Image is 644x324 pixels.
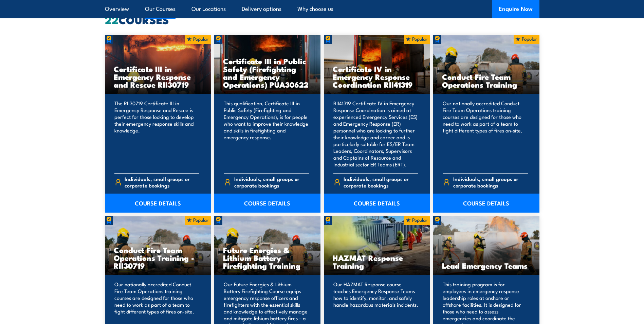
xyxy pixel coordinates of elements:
a: COURSE DETAILS [214,194,320,213]
p: RII41319 Certificate IV in Emergency Response Coordination is aimed at experienced Emergency Serv... [333,100,419,168]
p: This qualification, Certificate III in Public Safety (Firefighting and Emergency Operations), is ... [224,100,309,168]
strong: 22 [105,11,118,28]
span: Individuals, small groups or corporate bookings [125,176,199,188]
h3: Conduct Fire Team Operations Training [442,73,531,88]
h2: COURSES [105,15,539,24]
h3: Lead Emergency Teams [442,262,531,269]
span: Individuals, small groups or corporate bookings [453,176,528,188]
h3: Future Energies & Lithium Battery Firefighting Training [223,246,312,269]
h3: Certificate IV in Emergency Response Coordination RII41319 [333,65,421,88]
h3: Conduct Fire Team Operations Training - RII30719 [114,246,202,269]
a: COURSE DETAILS [324,194,430,213]
h3: Certificate III in Emergency Response and Rescue RII30719 [114,65,202,88]
h3: Certificate III in Public Safety (Firefighting and Emergency Operations) PUA30622 [223,57,312,88]
p: Our nationally accredited Conduct Fire Team Operations training courses are designed for those wh... [443,100,528,168]
a: COURSE DETAILS [433,194,539,213]
p: The RII30719 Certificate III in Emergency Response and Rescue is perfect for those looking to dev... [114,100,200,168]
a: COURSE DETAILS [105,194,211,213]
h3: HAZMAT Response Training [333,254,421,269]
span: Individuals, small groups or corporate bookings [234,176,309,188]
span: Individuals, small groups or corporate bookings [344,176,418,188]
